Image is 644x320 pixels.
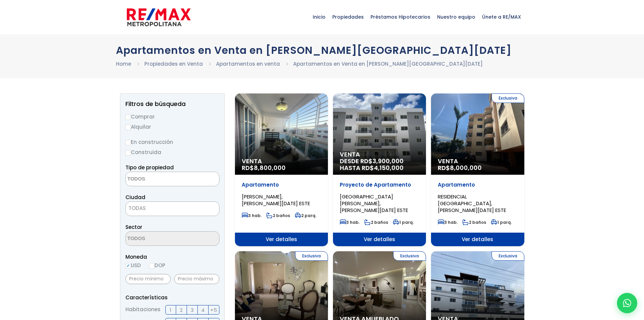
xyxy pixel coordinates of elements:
label: En construcción [125,138,219,146]
input: Precio mínimo [125,274,171,284]
span: +5 [210,306,217,314]
span: Exclusiva [492,251,524,261]
span: 4 [201,306,205,314]
span: RD$ [242,164,286,172]
input: USD [125,263,131,269]
span: 3 [191,306,194,314]
label: Comprar [125,112,219,121]
span: Inicio [309,7,329,27]
span: Ver detalles [333,233,426,246]
img: remax-metropolitana-logo [127,7,191,27]
label: USD [125,261,141,270]
a: Exclusiva Venta RD$8,000,000 Apartamento RESIDENCIAL [GEOGRAPHIC_DATA], [PERSON_NAME][DATE] ESTE ... [431,93,524,246]
span: Venta [242,158,321,165]
span: 3 hab. [242,213,262,218]
span: TODAS [125,201,219,216]
span: Ver detalles [235,233,328,246]
p: Características [125,293,219,302]
span: DESDE RD$ [340,158,419,171]
span: Exclusiva [393,251,426,261]
label: DOP [149,261,165,270]
span: Ciudad [125,194,145,201]
span: 2 parq. [295,213,316,218]
span: Moneda [125,253,219,261]
span: Únete a RE/MAX [479,7,524,27]
span: HASTA RD$ [340,165,419,171]
input: Construida [125,150,131,155]
span: 8,000,000 [450,164,482,172]
span: Venta [438,158,517,165]
span: 1 [170,306,171,314]
p: Proyecto de Apartamento [340,182,419,188]
span: Tipo de propiedad [125,164,174,171]
a: Home [116,60,131,67]
span: TODAS [126,204,219,213]
span: 1 parq. [491,219,512,225]
span: Habitaciones [125,305,161,315]
span: 8,800,000 [254,164,286,172]
input: Comprar [125,114,131,120]
span: Venta [340,151,419,158]
span: 2 baños [266,213,290,218]
span: 1 parq. [393,219,414,225]
span: 2 [180,306,183,314]
p: Apartamento [438,182,517,188]
span: 2 baños [364,219,388,225]
label: Construida [125,148,219,156]
a: Apartamentos en venta [216,60,280,67]
input: DOP [149,263,154,269]
span: Propiedades [329,7,367,27]
label: Alquilar [125,123,219,131]
span: 3,900,000 [373,157,404,165]
span: Exclusiva [295,251,328,261]
h1: Apartamentos en Venta en [PERSON_NAME][GEOGRAPHIC_DATA][DATE] [116,44,528,56]
span: TODAS [128,205,146,212]
input: Precio máximo [174,274,219,284]
span: 3 hab. [438,219,458,225]
span: Nuestro equipo [434,7,479,27]
input: En construcción [125,140,131,145]
a: Propiedades en Venta [144,60,203,67]
h2: Filtros de búsqueda [125,101,219,107]
span: RD$ [438,164,482,172]
a: Venta RD$8,800,000 Apartamento [PERSON_NAME], [PERSON_NAME][DATE] ESTE 3 hab. 2 baños 2 parq. Ver... [235,93,328,246]
span: RESIDENCIAL [GEOGRAPHIC_DATA], [PERSON_NAME][DATE] ESTE [438,193,506,214]
span: 2 baños [462,219,486,225]
span: Sector [125,223,142,231]
li: Apartamentos en Venta en [PERSON_NAME][GEOGRAPHIC_DATA][DATE] [293,60,483,68]
span: Exclusiva [492,93,524,103]
span: Ver detalles [431,233,524,246]
span: [PERSON_NAME], [PERSON_NAME][DATE] ESTE [242,193,310,207]
p: Apartamento [242,182,321,188]
span: Préstamos Hipotecarios [367,7,434,27]
span: [GEOGRAPHIC_DATA][PERSON_NAME], [PERSON_NAME][DATE] ESTE [340,193,408,214]
span: 3 hab. [340,219,360,225]
textarea: Search [126,232,191,246]
input: Alquilar [125,125,131,130]
a: Venta DESDE RD$3,900,000 HASTA RD$4,150,000 Proyecto de Apartamento [GEOGRAPHIC_DATA][PERSON_NAME... [333,93,426,246]
span: 4,150,000 [374,164,404,172]
textarea: Search [126,172,191,187]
